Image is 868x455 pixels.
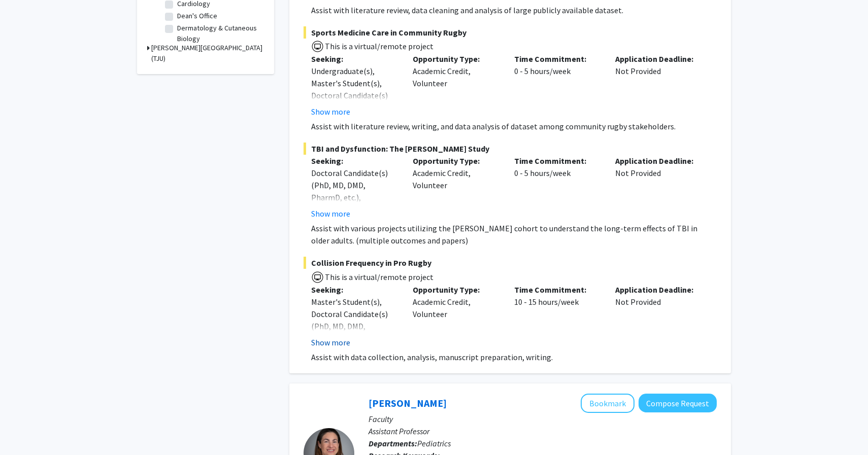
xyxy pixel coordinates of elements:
[639,394,717,412] button: Compose Request to Elizabeth Wright-Jin
[413,155,499,167] p: Opportunity Type:
[8,409,43,447] iframe: Chat
[151,43,264,64] h3: [PERSON_NAME][GEOGRAPHIC_DATA] (TJU)
[369,413,717,425] p: Faculty
[581,394,635,413] button: Add Elizabeth Wright-Jin to Bookmarks
[311,167,397,264] div: Doctoral Candidate(s) (PhD, MD, DMD, PharmD, etc.), Postdoctoral Researcher(s) / Research Staff, ...
[615,155,702,167] p: Application Deadline:
[405,53,507,118] div: Academic Credit, Volunteer
[369,425,717,437] p: Assistant Professor
[615,53,702,65] p: Application Deadline:
[608,284,709,348] div: Not Provided
[324,272,433,282] span: This is a virtual/remote project
[304,26,717,39] span: Sports Medicine Care in Community Rugby
[507,155,608,220] div: 0 - 5 hours/week
[311,336,350,348] button: Show more
[608,53,709,118] div: Not Provided
[177,23,261,44] label: Dermatology & Cutaneous Biology
[311,106,350,118] button: Show more
[507,284,608,348] div: 10 - 15 hours/week
[311,284,397,296] p: Seeking:
[304,143,717,155] span: TBI and Dysfunction: The [PERSON_NAME] Study
[311,4,717,16] p: Assist with literature review, data cleaning and analysis of large publicly available dataset.
[177,11,217,21] label: Dean's Office
[514,155,600,167] p: Time Commitment:
[311,53,397,65] p: Seeking:
[413,53,499,65] p: Opportunity Type:
[413,284,499,296] p: Opportunity Type:
[369,438,417,448] b: Departments:
[304,257,717,269] span: Collision Frequency in Pro Rugby
[507,53,608,118] div: 0 - 5 hours/week
[514,53,600,65] p: Time Commitment:
[514,284,600,296] p: Time Commitment:
[417,438,451,448] span: Pediatrics
[615,284,702,296] p: Application Deadline:
[405,284,507,348] div: Academic Credit, Volunteer
[311,296,397,405] div: Master's Student(s), Doctoral Candidate(s) (PhD, MD, DMD, PharmD, etc.), Postdoctoral Researcher(...
[311,155,397,167] p: Seeking:
[311,120,717,132] p: Assist with literature review, writing, and data analysis of dataset among community rugby stakeh...
[608,155,709,220] div: Not Provided
[324,41,433,51] span: This is a virtual/remote project
[369,397,447,409] a: [PERSON_NAME]
[311,207,350,220] button: Show more
[311,351,717,363] p: Assist with data collection, analysis, manuscript preparation, writing.
[311,222,717,247] p: Assist with various projects utilizing the [PERSON_NAME] cohort to understand the long-term effec...
[311,65,397,187] div: Undergraduate(s), Master's Student(s), Doctoral Candidate(s) (PhD, MD, DMD, PharmD, etc.), Postdo...
[405,155,507,220] div: Academic Credit, Volunteer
